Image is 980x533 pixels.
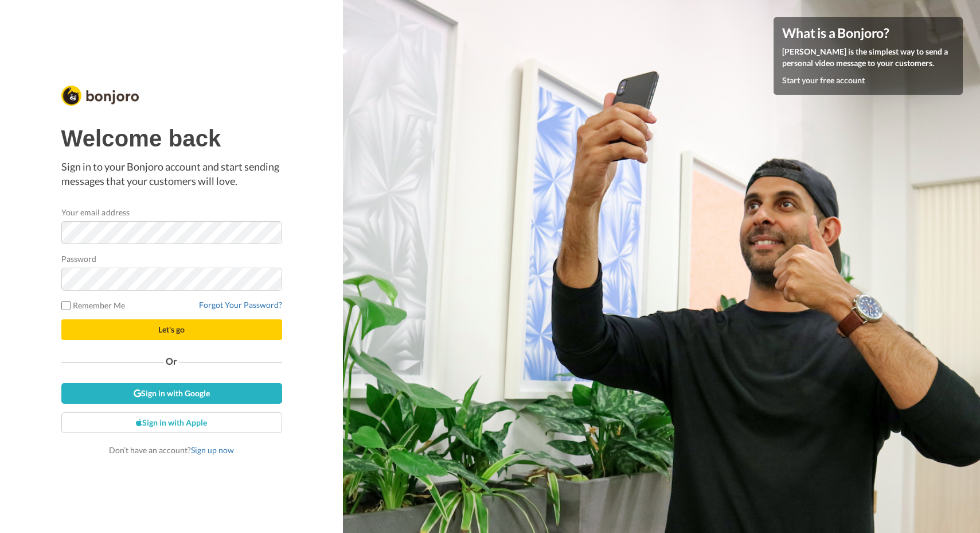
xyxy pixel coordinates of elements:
a: Forgot Your Password? [199,300,282,310]
h4: What is a Bonjoro? [782,26,954,40]
a: Sign in with Google [61,383,282,404]
input: Remember Me [61,301,71,310]
a: Sign in with Apple [61,412,282,433]
span: Don’t have an account? [109,445,234,455]
label: Password [61,253,97,265]
p: Sign in to your Bonjoro account and start sending messages that your customers will love. [61,160,282,189]
button: Let's go [61,319,282,340]
p: [PERSON_NAME] is the simplest way to send a personal video message to your customers. [782,46,954,69]
h1: Welcome back [61,126,282,151]
span: Or [163,357,179,365]
label: Your email address [61,206,130,218]
span: Let's go [158,325,185,334]
a: Start your free account [782,75,865,85]
a: Sign up now [191,445,234,455]
label: Remember Me [61,299,126,311]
